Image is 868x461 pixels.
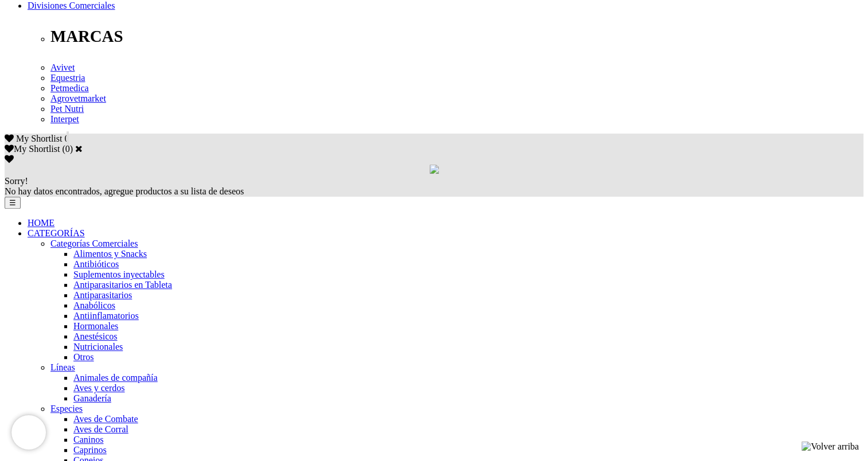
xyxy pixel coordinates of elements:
a: Interpet [50,114,79,124]
p: MARCAS [50,27,863,46]
a: Suplementos inyectables [73,269,165,279]
a: Antiparasitarios en Tableta [73,280,172,290]
label: 0 [65,144,70,154]
a: Agrovetmarket [50,93,106,103]
a: Antiparasitarios [73,290,132,300]
a: Líneas [50,362,75,372]
a: Nutricionales [73,342,123,351]
a: Especies [50,404,83,413]
button: ☰ [5,197,21,209]
a: HOME [28,218,55,228]
a: Aves y cerdos [73,383,124,393]
img: Volver arriba [801,442,859,452]
a: Antibióticos [73,259,119,269]
span: 0 [64,134,69,143]
img: loading.gif [430,165,439,174]
span: Sorry! [5,176,28,186]
a: Aves de Corral [73,424,129,434]
a: Alimentos y Snacks [73,249,147,259]
a: CATEGORÍAS [28,228,85,238]
a: Pet Nutri [50,104,84,114]
a: Otros [73,352,94,362]
a: Petmedica [50,83,89,93]
a: Caprinos [73,445,107,455]
span: My Shortlist [16,134,62,143]
a: Hormonales [73,321,118,331]
a: Divisiones Comerciales [28,1,115,10]
a: Anabólicos [73,300,115,310]
iframe: Brevo live chat [11,415,46,450]
a: Aves de Combate [73,414,138,424]
a: Ganadería [73,393,111,403]
a: Animales de compañía [73,373,158,382]
a: Caninos [73,435,103,444]
a: Equestria [50,73,85,83]
div: No hay datos encontrados, agregue productos a su lista de deseos [5,176,863,197]
a: Anestésicos [73,331,117,341]
a: Categorías Comerciales [50,239,138,248]
a: Antiinflamatorios [73,311,139,321]
span: ( ) [62,144,73,154]
a: Cerrar [75,144,83,153]
a: Avivet [50,62,75,72]
label: My Shortlist [5,144,60,154]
